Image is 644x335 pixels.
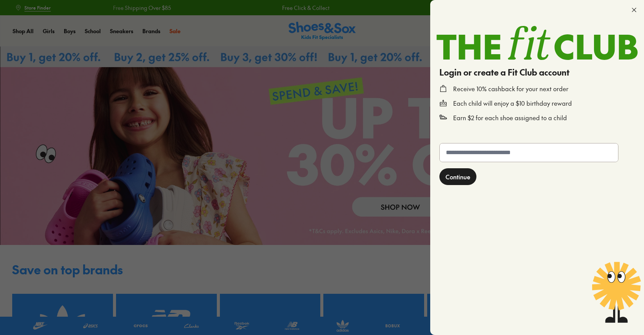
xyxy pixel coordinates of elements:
span: Continue [445,172,470,181]
h4: Login or create a Fit Club account [439,66,635,79]
p: Earn $2 for each shoe assigned to a child [453,114,567,122]
img: TheFitClub_Landscape_2a1d24fe-98f1-4588-97ac-f3657bedce49.svg [436,26,638,60]
p: Receive 10% cashback for your next order [453,85,568,93]
button: Continue [439,168,476,185]
p: Each child will enjoy a $10 birthday reward [453,99,572,108]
